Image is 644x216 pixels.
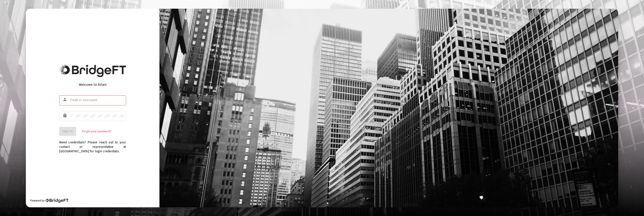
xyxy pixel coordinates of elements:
[30,198,68,203] div: Powered by
[59,136,126,154] div: Need credentials? Please reach out to your contact or representative at [GEOGRAPHIC_DATA] for log...
[63,113,68,118] mat-icon: lock
[70,98,124,102] input: Email or Username
[45,198,68,203] img: Bridge Financial Technology Logo
[82,129,111,134] a: Forgot your password?
[59,127,76,136] button: Sign In
[63,129,73,133] span: Sign In
[59,82,126,87] div: Welcome to Atlas!
[59,64,126,77] img: Bridge Financial Technology Logo
[63,97,68,102] mat-icon: person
